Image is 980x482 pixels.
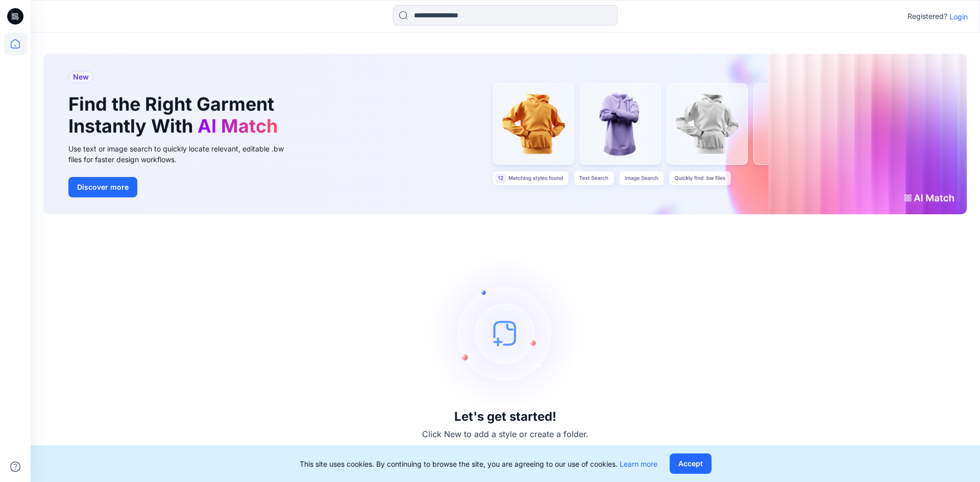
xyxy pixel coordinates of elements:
h1: Find the Right Garment Instantly With [68,93,283,137]
h3: Let's get started! [454,410,556,424]
div: Use text or image search to quickly locate relevant, editable .bw files for faster design workflows. [68,143,298,165]
span: AI Match [198,115,278,137]
button: Discover more [68,177,137,197]
p: Registered? [908,10,947,22]
p: Login [949,11,968,22]
p: This site uses cookies. By continuing to browse the site, you are agreeing to our use of cookies. [300,459,657,469]
button: Accept [670,453,712,474]
img: empty-state-image.svg [429,257,582,410]
span: New [73,71,89,83]
a: Learn more [620,460,657,468]
p: Click New to add a style or create a folder. [422,428,589,440]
